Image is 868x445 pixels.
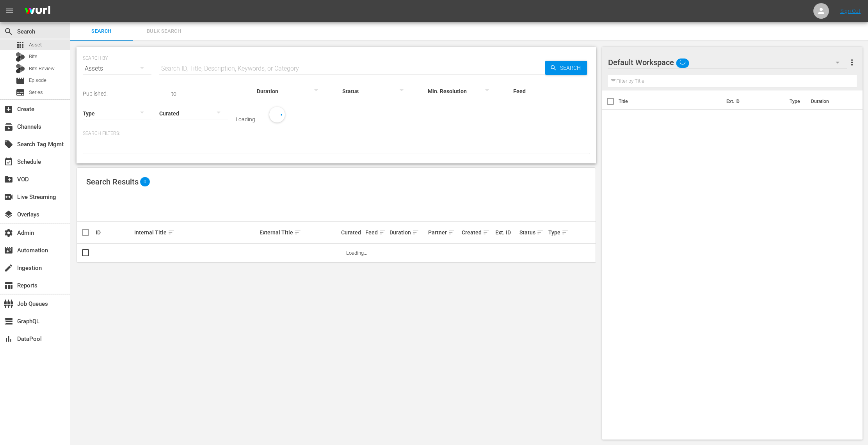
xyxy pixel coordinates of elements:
span: GraphQL [4,317,13,326]
span: Episode [16,76,25,85]
span: Search [557,61,587,75]
span: sort [537,229,544,236]
span: Schedule [4,157,13,167]
span: Live Streaming [4,192,13,202]
span: Ingestion [4,263,13,273]
span: Asset [29,41,42,49]
div: Internal Title [134,228,257,237]
p: Search Filters: [83,130,590,137]
div: Feed [365,228,387,237]
span: Channels [4,122,13,131]
div: Loading.. [236,116,258,122]
div: Default Workspace [608,51,847,73]
button: Search [545,61,587,75]
span: Bits [29,53,37,60]
th: Ext. ID [722,90,785,112]
span: Series [16,88,25,97]
span: more_vert [847,58,857,67]
span: sort [412,229,419,236]
span: Episode [29,76,46,84]
span: menu [5,6,14,16]
span: DataPool [4,334,13,344]
th: Type [785,90,806,112]
span: sort [483,229,490,236]
span: Search Tag Mgmt [4,140,13,149]
a: Sign Out [840,8,861,14]
button: more_vert [847,53,857,72]
span: sort [448,229,455,236]
span: Admin [4,228,13,238]
span: Automation [4,246,13,255]
div: Type [548,228,565,237]
div: Status [519,228,546,237]
div: Duration [390,228,426,237]
th: Duration [806,90,853,112]
div: Created [462,228,493,237]
span: Job Queues [4,299,13,308]
div: Assets [83,58,151,80]
div: External Title [260,228,339,237]
span: Bits Review [29,65,55,73]
img: ans4CAIJ8jUAAAAAAAAAAAAAAAAAAAAAAAAgQb4GAAAAAAAAAAAAAAAAAAAAAAAAJMjXAAAAAAAAAAAAAAAAAAAAAAAAgAT5G... [19,2,56,20]
span: sort [168,229,175,236]
span: Series [29,89,43,96]
div: Bits Review [16,64,25,73]
span: Search Results [86,177,139,186]
span: Create [4,105,13,114]
span: VOD [4,175,13,184]
span: sort [562,229,569,236]
span: Asset [16,40,25,50]
div: Curated [341,229,363,236]
span: Search [75,27,128,36]
span: Reports [4,281,13,290]
div: Partner [428,228,459,237]
th: Title [619,90,722,112]
span: to [171,90,176,97]
span: Bulk Search [137,27,190,36]
span: 0 [140,177,150,186]
span: sort [379,229,386,236]
span: Search [4,27,13,36]
div: Ext. ID [495,229,517,236]
span: sort [294,229,301,236]
span: Published: [83,90,108,97]
span: Loading... [346,250,367,256]
div: ID [96,229,132,236]
span: Overlays [4,210,13,219]
div: Bits [16,52,25,62]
